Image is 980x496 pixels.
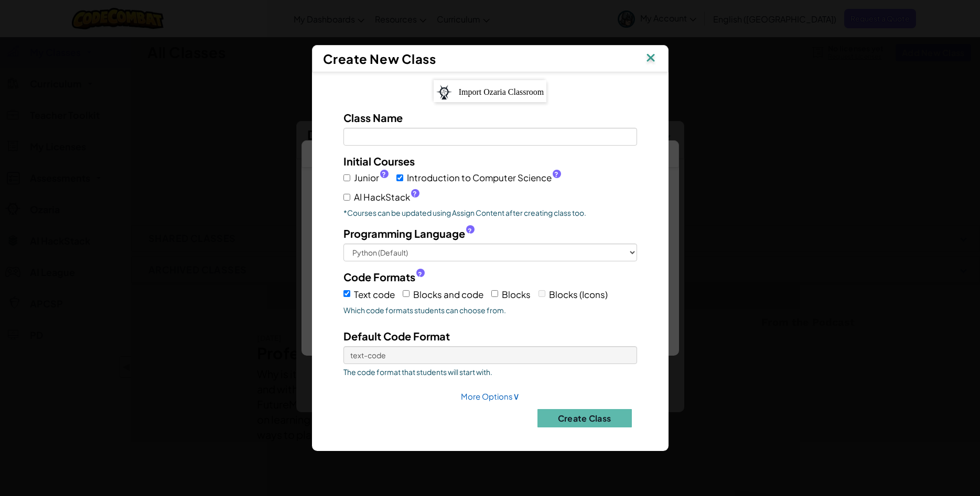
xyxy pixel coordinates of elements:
[407,170,561,185] span: Introduction to Computer Science
[354,289,395,300] span: Text code
[396,174,403,181] input: Introduction to Computer Science?
[354,190,419,205] span: AI HackStack
[343,290,350,297] input: Text code
[343,153,415,169] label: Initial Courses
[323,51,436,67] span: Create New Class
[644,51,658,67] img: IconClose.svg
[491,290,498,297] input: Blocks
[343,174,350,181] input: Junior?
[403,290,410,297] input: Blocks and code
[343,305,637,315] span: Which code formats students can choose from.
[354,170,389,185] span: Junior
[502,289,531,300] span: Blocks
[554,170,558,179] span: ?
[461,391,520,401] a: More Options
[539,290,545,297] input: Blocks (Icons)
[537,409,632,427] button: Create Class
[343,329,450,343] span: Default Code Format
[343,269,415,284] span: Code Formats
[549,289,608,300] span: Blocks (Icons)
[343,367,637,377] span: The code format that students will start with.
[468,227,472,235] span: ?
[343,111,403,124] span: Class Name
[513,390,520,402] span: ∨
[436,85,452,100] img: ozaria-logo.png
[413,190,417,198] span: ?
[413,289,483,300] span: Blocks and code
[343,226,465,241] span: Programming Language
[382,170,386,179] span: ?
[459,87,544,96] span: Import Ozaria Classroom
[343,194,350,201] input: AI HackStack?
[418,270,422,279] span: ?
[343,207,637,218] p: *Courses can be updated using Assign Content after creating class too.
